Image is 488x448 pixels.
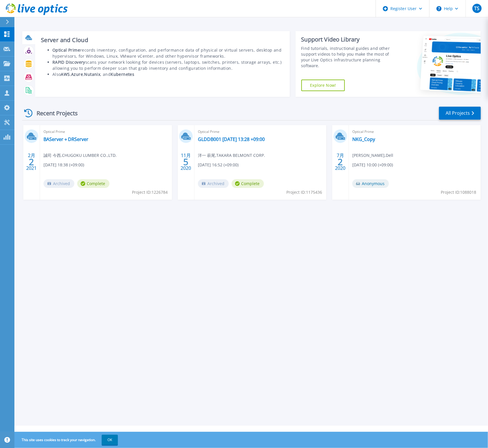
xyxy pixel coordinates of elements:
[352,179,389,188] span: Anonymous
[111,71,134,77] b: Kubernetes
[43,162,84,168] span: [DATE] 18:38 (+09:00)
[441,189,476,195] span: Project ID: 1088018
[180,151,191,172] div: 11月 2020
[352,152,393,159] span: [PERSON_NAME] , Dell
[338,159,343,164] span: 2
[22,106,86,120] div: Recent Projects
[335,151,346,172] div: 7月 2020
[43,179,74,188] span: Archived
[198,152,265,159] span: 洋一 萩尾 , TAKARA BELMONT CORP.
[198,162,239,168] span: [DATE] 16:52 (+09:00)
[198,136,265,142] a: GLDDB001 [DATE] 13:28 +09:00
[198,129,323,135] span: Optical Prime
[26,151,37,172] div: 2月 2021
[61,71,70,77] b: AWS
[301,80,345,91] a: Explore Now!
[439,107,481,120] a: All Projects
[71,71,83,77] b: Azure
[474,6,479,11] span: TS
[352,136,375,142] a: NKG_Copy
[352,162,393,168] span: [DATE] 10:00 (+09:00)
[52,59,85,65] b: RAPID Discovery
[77,179,109,188] span: Complete
[52,47,284,59] li: records inventory, configuration, and performance data of physical or virtual servers, desktop an...
[352,129,477,135] span: Optical Prime
[41,37,284,43] h3: Server and Cloud
[43,152,117,159] span: 誠司 今西 , CHUGOKU LUMBER CO.,LTD.
[301,46,395,69] div: Find tutorials, instructional guides and other support videos to help you make the most of your L...
[52,71,284,77] li: Also , , , and
[16,435,118,445] span: This site uses cookies to track your navigation.
[301,36,395,43] div: Support Video Library
[52,59,284,71] li: scans your network looking for devices (servers, laptops, switches, printers, storage arrays, etc...
[286,189,322,195] span: Project ID: 1175436
[232,179,264,188] span: Complete
[52,47,80,53] b: Optical Prime
[132,189,168,195] span: Project ID: 1226784
[29,159,34,164] span: 2
[43,136,88,142] a: BAServer＋DRServer
[198,179,229,188] span: Archived
[183,159,188,164] span: 5
[102,435,118,445] button: OK
[84,71,101,77] b: Nutanix
[43,129,169,135] span: Optical Prime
